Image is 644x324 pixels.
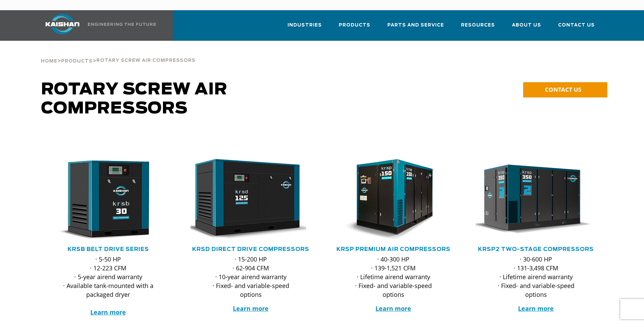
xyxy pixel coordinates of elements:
p: · 40-300 HP · 139-1,521 CFM · Lifetime airend warranty · Fixed- and variable-speed options [347,255,440,299]
a: Learn more [375,304,411,312]
a: Contact Us [558,16,595,39]
span: Rotary Screw Air Compressors [96,58,196,63]
div: krsd125 [190,159,311,240]
img: krsd125 [185,159,306,240]
img: Engineering the future [88,23,156,26]
div: > > [41,41,196,67]
a: About Us [512,16,541,39]
a: Industries [288,16,322,39]
a: Kaishan USA [37,10,157,41]
a: Home [41,58,57,64]
a: KRSP2 Two-Stage Compressors [478,247,594,252]
a: KRSP Premium Air Compressors [336,247,450,252]
img: krsp350 [471,159,591,240]
span: Home [41,59,57,64]
span: Resources [461,21,495,29]
span: Industries [288,21,322,29]
a: Learn more [90,308,126,316]
a: Learn more [518,304,554,312]
a: Learn more [233,304,269,312]
a: KRSD Direct Drive Compressors [192,247,309,252]
p: · 30-600 HP · 131-3,498 CFM · Lifetime airend warranty · Fixed- and variable-speed options [489,255,583,299]
span: Contact Us [558,21,595,29]
span: CONTACT US [545,86,581,93]
span: About Us [512,21,541,29]
a: Products [61,58,93,64]
p: · 15-200 HP · 62-904 CFM · 10-year airend warranty · Fixed- and variable-speed options [204,255,298,299]
span: Products [61,59,93,64]
a: Products [339,16,370,39]
img: krsp150 [328,159,449,240]
div: krsb30 [48,159,169,240]
div: krsp350 [476,159,596,240]
img: krsb30 [43,159,164,240]
a: CONTACT US [523,82,607,97]
span: Products [339,21,370,29]
span: Parts and Service [387,21,444,29]
a: Parts and Service [387,16,444,39]
a: KRSB Belt Drive Series [68,247,149,252]
a: Resources [461,16,495,39]
img: kaishan logo [37,14,88,34]
div: krsp150 [333,159,454,240]
span: Rotary Screw Air Compressors [41,82,227,117]
p: · 5-50 HP · 12-223 CFM · 5-year airend warranty · Available tank-mounted with a packaged dryer [61,255,155,317]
